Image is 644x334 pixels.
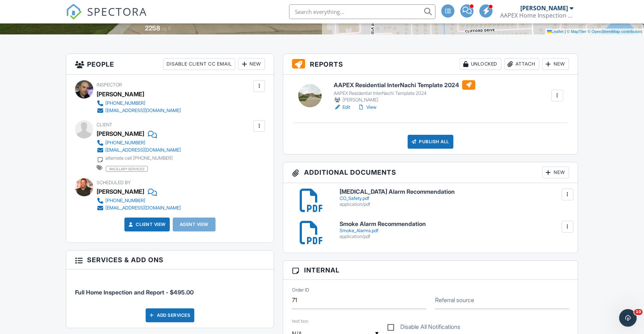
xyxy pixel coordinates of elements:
[97,146,181,154] a: [EMAIL_ADDRESS][DOMAIN_NAME]
[97,197,181,204] a: [PHONE_NUMBER]
[283,54,578,75] h3: Reports
[105,205,181,211] div: [EMAIL_ADDRESS][DOMAIN_NAME]
[145,24,160,32] div: 2258
[334,80,475,90] h6: AAPEX Residential InterNachi Template 2024
[87,4,147,19] span: SPECTORA
[547,29,563,34] a: Leaflet
[334,80,475,104] a: AAPEX Residential InterNachi Template 2024 AAPEX Residential InterNachi Template 2024 [PERSON_NAME]
[66,10,147,25] a: SPECTORA
[542,167,569,178] div: New
[161,26,172,31] span: sq. ft.
[106,166,148,172] span: ancillary services
[387,323,460,333] label: Disable All Notifications
[334,90,475,96] div: AAPEX Residential InterNachi Template 2024
[105,147,181,153] div: [EMAIL_ADDRESS][DOMAIN_NAME]
[66,250,274,270] h3: Services & Add ons
[500,12,573,19] div: AAPEX Home Inspection Services
[334,96,475,104] div: [PERSON_NAME]
[75,275,265,302] li: Service: Full Home Inspection and Report
[97,180,131,185] span: Scheduled By
[146,308,194,322] div: Add Services
[105,140,145,146] div: [PHONE_NUMBER]
[340,189,569,195] h6: [MEDICAL_DATA] Alarm Recommendation
[408,135,453,149] div: Publish All
[238,58,265,70] div: New
[634,309,643,315] span: 10
[105,108,181,114] div: [EMAIL_ADDRESS][DOMAIN_NAME]
[588,29,642,34] a: © OpenStreetMap contributors
[97,186,144,197] div: [PERSON_NAME]
[105,100,145,106] div: [PHONE_NUMBER]
[334,104,350,111] a: Edit
[105,198,145,204] div: [PHONE_NUMBER]
[619,309,637,327] iframe: Intercom live chat
[75,289,194,296] span: Full Home Inspection and Report - $495.00
[97,122,112,127] span: Client
[97,139,181,146] a: [PHONE_NUMBER]
[292,287,309,293] label: Order ID
[127,221,166,228] a: Client View
[357,104,377,111] a: View
[340,221,569,227] h6: Smoke Alarm Recommendation
[289,4,435,19] input: Search everything...
[520,4,568,12] div: [PERSON_NAME]
[567,29,587,34] a: © MapTiler
[340,221,569,240] a: Smoke Alarm Recommendation Smoke_Alarms.pdf application/pdf
[292,309,378,324] label: test box
[340,201,569,207] div: application/pdf
[340,189,569,207] a: [MEDICAL_DATA] Alarm Recommendation CO_Safety.pdf application/pdf
[97,89,144,100] div: [PERSON_NAME]
[542,58,569,70] div: New
[340,228,569,234] div: Smoke_Alarms.pdf
[97,100,181,107] a: [PHONE_NUMBER]
[435,296,474,304] label: Referral source
[340,196,569,201] div: CO_Safety.pdf
[97,82,122,88] span: Inspector
[97,107,181,114] a: [EMAIL_ADDRESS][DOMAIN_NAME]
[105,155,173,161] div: alternate cell [PHONE_NUMBER]
[504,58,539,70] div: Attach
[66,54,274,75] h3: People
[97,128,144,139] div: [PERSON_NAME]
[283,162,578,183] h3: Additional Documents
[97,204,181,212] a: [EMAIL_ADDRESS][DOMAIN_NAME]
[340,234,569,240] div: application/pdf
[565,29,566,34] span: |
[66,4,82,20] img: The Best Home Inspection Software - Spectora
[460,58,501,70] div: Unlocked
[283,261,578,280] h3: Internal
[163,58,235,70] div: Disable Client CC Email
